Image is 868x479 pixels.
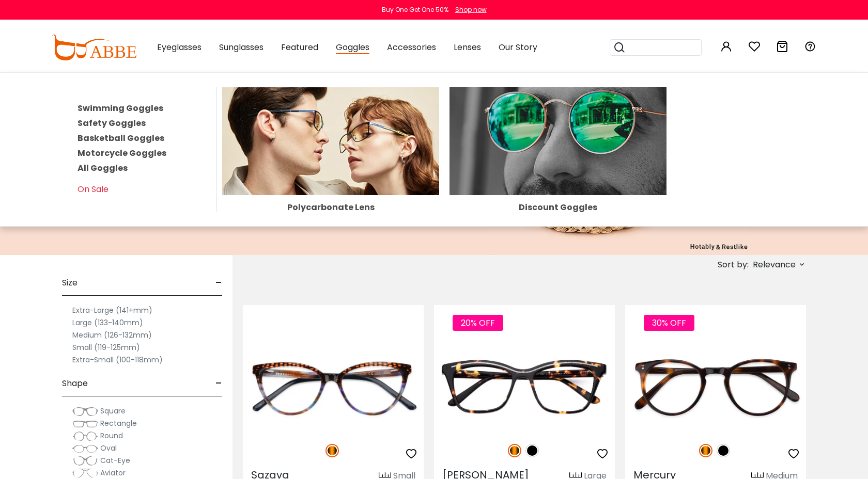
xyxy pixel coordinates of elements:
[382,5,448,14] div: Buy One Get One 50%
[215,270,222,295] span: -
[72,406,98,417] img: Square.png
[78,183,109,195] a: On Sale
[72,316,143,329] label: Large (133-140mm)
[453,315,503,331] span: 20% OFF
[62,270,78,295] span: Size
[336,41,369,54] span: Goggles
[78,132,164,144] a: Basketball Goggles
[72,431,98,441] img: Round.png
[100,406,126,416] span: Square
[157,41,202,53] span: Eyeglasses
[326,444,339,457] img: Tortoise
[100,443,117,453] span: Oval
[387,41,436,53] span: Accessories
[100,455,130,466] span: Cat-Eye
[454,41,481,53] span: Lenses
[525,444,539,457] img: Black
[215,371,222,396] span: -
[72,329,152,341] label: Medium (126-132mm)
[72,443,98,454] img: Oval.png
[499,41,537,53] span: Our Story
[100,430,123,441] span: Round
[72,341,140,354] label: Small (119-125mm)
[72,304,152,316] label: Extra-Large (141+mm)
[62,371,88,396] span: Shape
[72,456,98,466] img: Cat-Eye.png
[699,444,712,457] img: Tortoise
[450,87,667,195] img: Discount Goggles
[78,117,146,129] a: Safety Goggles
[219,41,263,53] span: Sunglasses
[100,418,137,428] span: Rectangle
[508,444,521,457] img: Tortoise
[625,342,806,433] img: Tortoise Mercury - Acetate ,Universal Bridge Fit
[222,87,439,195] img: Polycarbonate Lens
[72,468,98,478] img: Aviator.png
[72,419,98,429] img: Rectangle.png
[222,203,439,212] div: Polycarbonate Lens
[100,468,126,478] span: Aviator
[78,102,163,114] a: Swimming Goggles
[222,135,439,212] a: Polycarbonate Lens
[434,342,615,433] img: Tortoise Kate - Acetate ,Universal Bridge Fit
[455,5,487,14] div: Shop now
[450,135,667,212] a: Discount Goggles
[281,41,318,53] span: Featured
[78,147,166,159] a: Motorcycle Goggles
[243,342,424,433] img: Tortoise Sazava - Acetate ,Universal Bridge Fit
[78,162,128,174] a: All Goggles
[644,315,694,331] span: 30% OFF
[450,203,667,212] div: Discount Goggles
[52,35,136,60] img: abbeglasses.com
[717,444,730,457] img: Black
[718,259,749,270] span: Sort by:
[450,5,487,14] a: Shop now
[72,354,163,366] label: Extra-Small (100-118mm)
[753,256,796,274] span: Relevance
